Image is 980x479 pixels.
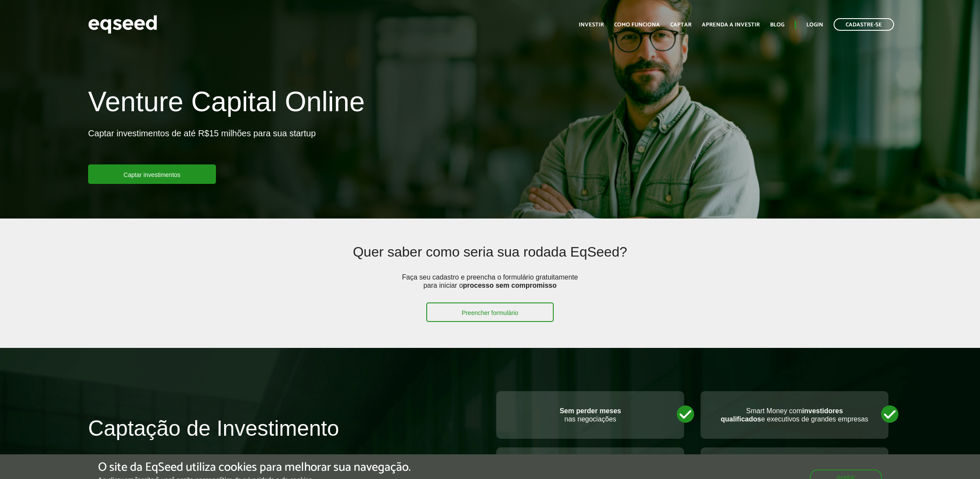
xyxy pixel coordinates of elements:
h5: O site da EqSeed utiliza cookies para melhorar sua navegação. [98,461,411,474]
h2: Quer saber como seria sua rodada EqSeed? [170,244,810,273]
a: Aprenda a investir [702,22,760,28]
p: Smart Money com e executivos de grandes empresas [709,407,880,423]
p: Faça seu cadastro e preencha o formulário gratuitamente para iniciar o [399,273,580,302]
a: Captar investimentos [88,164,216,184]
strong: investidores qualificados [721,407,843,423]
strong: Sem perder meses [560,407,621,415]
img: EqSeed [88,13,157,36]
a: Login [806,22,823,28]
a: Cadastre-se [834,18,894,31]
h1: Venture Capital Online [88,87,365,121]
p: nas negociações [505,407,676,423]
p: Captar investimentos de até R$15 milhões para sua startup [88,128,316,164]
a: Investir [579,22,604,28]
strong: processo sem compromisso [463,282,557,289]
a: Blog [770,22,784,28]
a: Preencher formulário [426,302,554,322]
h2: Captação de Investimento [88,417,483,453]
a: Captar [670,22,691,28]
a: Como funciona [614,22,660,28]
